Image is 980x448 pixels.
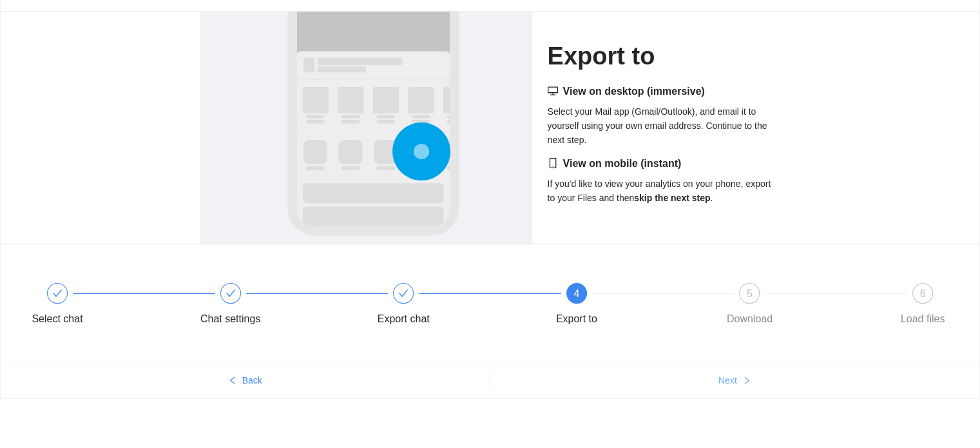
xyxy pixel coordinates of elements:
span: Next [718,373,737,387]
div: If you'd like to view your analytics on your phone, export to your Files and then . [548,156,780,205]
span: 4 [573,288,579,299]
div: 4Export to [539,283,713,329]
span: desktop [548,86,558,96]
div: Select chat [32,309,82,329]
div: Chat settings [193,283,367,329]
strong: skip the next step [634,193,710,203]
div: 5Download [712,283,885,329]
span: 6 [920,288,926,299]
div: 6Load files [885,283,960,329]
div: Select your Mail app (Gmail/Outlook), and email it to yourself using your own email address. Cont... [548,84,780,147]
div: Export chat [366,283,539,329]
span: 5 [747,288,753,299]
h1: Export to [548,41,780,72]
div: Select chat [20,283,193,329]
div: Download [727,309,773,329]
h5: View on mobile (instant) [548,156,780,171]
div: Export to [556,309,597,329]
button: Nextright [490,370,980,391]
span: right [742,376,751,386]
button: leftBack [1,370,490,391]
span: check [398,288,408,298]
span: check [52,288,62,298]
div: Chat settings [200,309,260,329]
h5: View on desktop (immersive) [548,84,780,99]
div: Export chat [378,309,430,329]
div: Load files [901,309,945,329]
span: mobile [548,158,558,168]
span: left [228,376,237,386]
span: Back [242,373,262,387]
span: check [226,288,236,298]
